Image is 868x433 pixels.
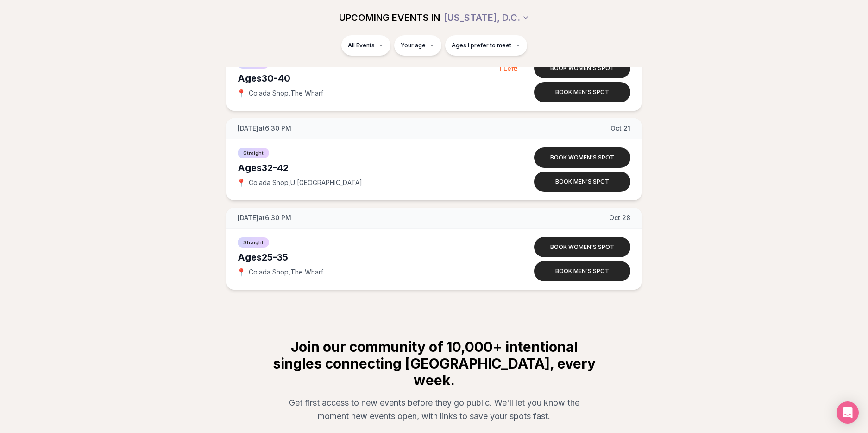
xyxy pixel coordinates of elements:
button: Book men's spot [534,172,630,192]
div: Open Intercom Messenger [837,401,859,424]
span: UPCOMING EVENTS IN [339,11,440,24]
button: [US_STATE], D.C. [444,7,529,28]
span: Colada Shop , The Wharf [249,89,323,98]
button: Book women's spot [534,58,630,78]
button: Book men's spot [534,261,630,281]
span: Colada Shop , U [GEOGRAPHIC_DATA] [249,178,362,187]
span: 📍 [238,268,245,276]
span: Your age [401,42,426,49]
span: Straight [238,148,269,158]
p: Get first access to new events before they go public. We'll let you know the moment new events op... [278,396,590,423]
div: Ages 32-42 [238,161,499,174]
span: [DATE] at 6:30 PM [238,124,291,133]
div: Ages 25-35 [238,251,499,264]
span: Oct 28 [609,213,630,223]
span: Colada Shop , The Wharf [249,267,323,277]
div: Ages 30-40 [238,72,499,85]
span: 📍 [238,89,245,97]
button: Your age [394,35,441,56]
span: Straight [238,237,269,248]
button: Book men's spot [534,82,630,102]
button: Ages I prefer to meet [445,35,527,56]
h2: Join our community of 10,000+ intentional singles connecting [GEOGRAPHIC_DATA], every week. [271,338,597,388]
span: Ages I prefer to meet [452,42,511,49]
span: Oct 21 [610,124,630,133]
span: 1 Left! [499,64,518,72]
span: 📍 [238,179,245,186]
span: All Events [348,42,375,49]
span: [DATE] at 6:30 PM [238,213,291,223]
button: Book women's spot [534,147,630,168]
button: Book women's spot [534,237,630,257]
button: All Events [341,35,390,56]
